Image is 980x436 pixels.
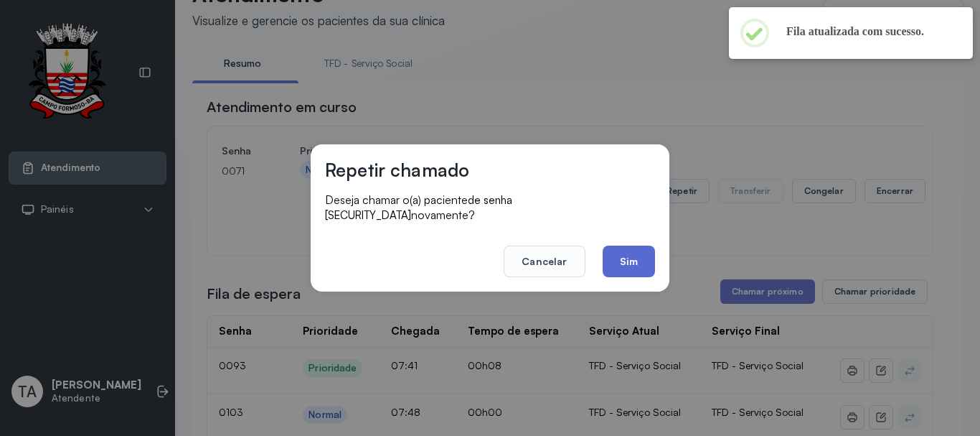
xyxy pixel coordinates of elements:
p: Deseja chamar o(a) paciente novamente? [325,193,655,223]
button: Cancelar [504,246,585,277]
span: de senha [SECURITY_DATA] [325,193,512,222]
h3: Repetir chamado [325,159,469,181]
h2: Fila atualizada com sucesso. [786,24,950,39]
button: Sim [603,246,655,277]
